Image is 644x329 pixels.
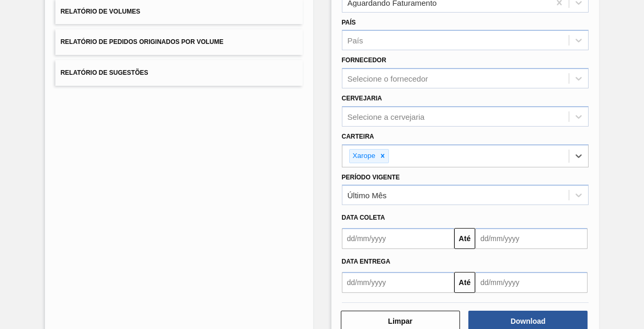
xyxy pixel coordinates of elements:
span: Relatório de Sugestões [61,69,148,76]
label: Fornecedor [342,56,386,64]
button: Até [454,228,475,249]
input: dd/mm/yyyy [342,272,454,293]
label: Carteira [342,133,374,140]
input: dd/mm/yyyy [475,272,588,293]
span: Data entrega [342,258,390,265]
button: Relatório de Pedidos Originados por Volume [55,29,303,55]
div: Selecione o fornecedor [348,74,428,83]
span: Relatório de Pedidos Originados por Volume [61,38,224,46]
div: Último Mês [348,191,387,200]
span: Data coleta [342,214,385,221]
button: Relatório de Sugestões [55,60,303,86]
span: Relatório de Volumes [61,8,140,15]
label: Cervejaria [342,95,382,102]
input: dd/mm/yyyy [475,228,588,249]
label: País [342,19,356,26]
div: Xarope [350,150,377,163]
input: dd/mm/yyyy [342,228,454,249]
label: Período Vigente [342,174,400,181]
div: País [348,36,363,45]
div: Selecione a cervejaria [348,112,425,121]
button: Até [454,272,475,293]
